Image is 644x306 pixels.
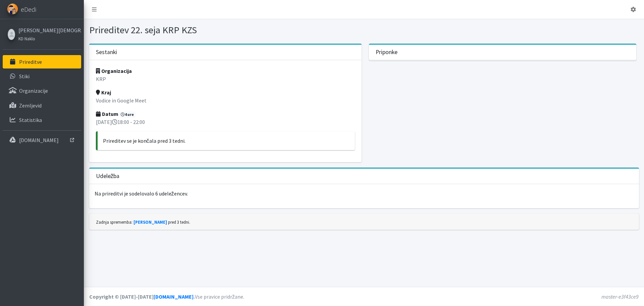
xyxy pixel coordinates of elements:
footer: Vse pravice pridržane. [84,287,644,306]
p: [DOMAIN_NAME] [19,137,59,143]
a: [DOMAIN_NAME] [3,133,81,147]
h3: Sestanki [96,49,117,56]
a: Statistika [3,113,81,127]
span: eDedi [21,4,36,14]
small: KD Naklo [18,36,35,41]
strong: Copyright © [DATE]-[DATE] . [89,293,195,300]
a: [PERSON_NAME][DEMOGRAPHIC_DATA] [18,26,79,34]
p: Prireditev se je končala pred 3 tedni. [103,137,350,145]
a: [DOMAIN_NAME] [154,293,194,300]
a: Stiki [3,70,81,83]
strong: Organizacija [96,68,132,74]
strong: Kraj [96,89,111,96]
p: Statistika [19,117,42,123]
p: Prireditve [19,58,42,65]
a: [PERSON_NAME] [133,219,167,225]
p: Vodice in Google Meet [96,96,355,104]
h1: Prireditev 22. seja KRP KZS [89,24,362,36]
p: KRP [96,75,355,83]
p: Organizacije [19,87,48,94]
p: Na prireditvi je sodelovalo 6 udeležencev. [89,184,639,203]
h3: Priponke [376,49,397,56]
strong: Datum [96,111,118,117]
span: 4 ure [119,112,136,118]
a: Zemljevid [3,99,81,112]
p: Stiki [19,73,30,80]
a: Organizacije [3,84,81,97]
a: Prireditve [3,55,81,69]
p: Zemljevid [19,102,42,109]
h3: Udeležba [96,173,120,180]
em: master-e3f43ce9 [601,293,639,300]
p: [DATE] 18:00 - 22:00 [96,118,355,126]
small: Zadnja sprememba: pred 3 tedni. [96,219,190,225]
a: KD Naklo [18,34,79,42]
img: eDedi [7,3,18,14]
